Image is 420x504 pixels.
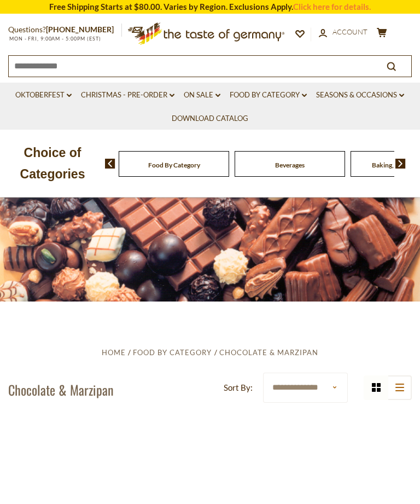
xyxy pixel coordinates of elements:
h1: Chocolate & Marzipan [8,381,114,398]
img: previous arrow [105,159,115,169]
a: Beverages [275,161,305,169]
span: MON - FRI, 9:00AM - 5:00PM (EST) [8,36,101,42]
a: Food By Category [133,348,212,357]
a: Food By Category [230,89,307,101]
a: Download Catalog [172,113,248,125]
a: Home [102,348,126,357]
a: Account [319,26,367,38]
a: Chocolate & Marzipan [219,348,318,357]
a: Food By Category [148,161,200,169]
a: Oktoberfest [15,89,72,101]
a: Click here for details. [293,2,371,11]
label: Sort By: [224,381,253,395]
a: [PHONE_NUMBER] [46,25,114,34]
span: Account [332,27,367,36]
p: Questions? [8,23,122,37]
a: Seasons & Occasions [316,89,404,101]
a: Christmas - PRE-ORDER [81,89,174,101]
img: next arrow [395,159,406,169]
a: On Sale [184,89,220,101]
